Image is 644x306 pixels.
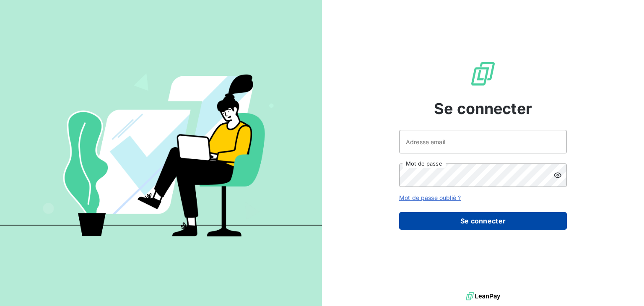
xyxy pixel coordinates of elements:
span: Se connecter [434,97,532,120]
img: logo [466,290,500,303]
a: Mot de passe oublié ? [399,194,461,201]
input: placeholder [399,130,567,153]
img: Logo LeanPay [470,60,496,87]
button: Se connecter [399,212,567,230]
